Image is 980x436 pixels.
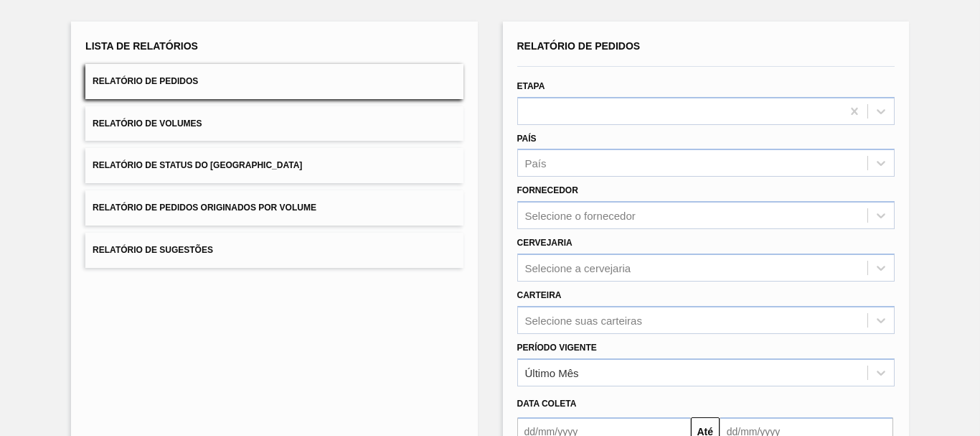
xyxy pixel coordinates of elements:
[525,366,579,379] div: Último Mês
[93,119,202,129] span: Relatório de Volumes
[517,290,562,300] label: Carteira
[85,106,463,142] button: Relatório de Volumes
[85,40,198,52] span: Lista de Relatórios
[517,134,537,144] label: País
[93,160,302,170] span: Relatório de Status do [GEOGRAPHIC_DATA]
[517,343,597,353] label: Período Vigente
[93,203,316,213] span: Relatório de Pedidos Originados por Volume
[517,81,545,91] label: Etapa
[93,76,198,86] span: Relatório de Pedidos
[517,185,578,195] label: Fornecedor
[525,261,631,274] div: Selecione a cervejaria
[85,148,463,183] button: Relatório de Status do [GEOGRAPHIC_DATA]
[525,157,547,170] div: País
[85,233,463,268] button: Relatório de Sugestões
[525,314,642,326] div: Selecione suas carteiras
[525,210,636,222] div: Selecione o fornecedor
[517,40,641,52] span: Relatório de Pedidos
[517,399,577,409] span: Data coleta
[517,238,573,248] label: Cervejaria
[93,245,213,255] span: Relatório de Sugestões
[85,64,463,99] button: Relatório de Pedidos
[85,190,463,226] button: Relatório de Pedidos Originados por Volume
